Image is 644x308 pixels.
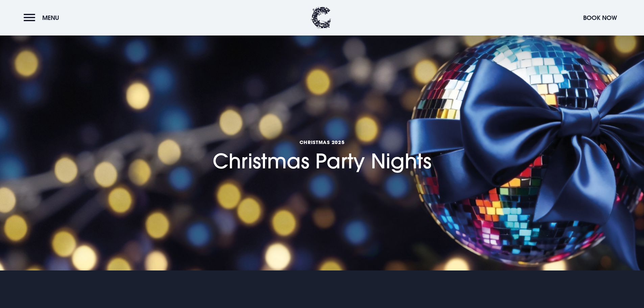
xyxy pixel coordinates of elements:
span: Christmas 2025 [213,139,431,145]
img: Clandeboye Lodge [311,7,331,29]
span: Menu [42,14,59,22]
button: Menu [24,10,63,25]
h1: Christmas Party Nights [213,101,431,173]
button: Book Now [580,10,620,25]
